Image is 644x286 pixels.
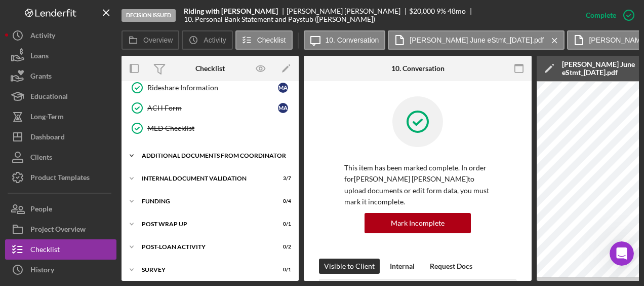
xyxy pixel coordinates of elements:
[30,167,90,190] div: Product Templates
[84,208,119,215] span: Messages
[10,67,36,75] span: Invite a
[5,127,116,147] a: Dashboard
[30,46,49,68] div: Loans
[5,25,116,46] a: Activity
[30,219,86,242] div: Project Overview
[23,208,44,215] span: Home
[112,90,144,98] span: is Invited
[30,66,52,89] div: Grants
[5,86,116,106] button: Educational
[576,5,639,25] button: Complete
[127,98,294,118] a: ACH FormMA
[195,64,225,73] div: Checklist
[78,113,125,121] span: your Website
[273,221,291,227] div: 0 / 1
[10,90,60,98] span: Change which
[178,5,196,23] div: Close
[5,199,116,219] a: People
[388,30,565,50] button: [PERSON_NAME] June eStmt_[DATE].pdf
[28,135,55,144] span: Product
[26,181,33,189] span: to
[273,244,291,250] div: 0 / 2
[390,259,415,274] div: Internal
[257,36,286,44] label: Checklist
[30,127,65,150] div: Dashboard
[30,260,54,282] div: History
[142,221,266,227] div: Post Wrap Up
[147,104,278,112] div: ACH Form
[89,5,116,22] h1: Help
[30,25,55,48] div: Activity
[30,147,52,170] div: Clients
[326,36,379,44] label: 10. Conversation
[55,135,72,144] span: Logo
[36,67,52,75] span: New
[10,113,24,121] span: Add
[610,241,634,266] iframe: Intercom live chat
[319,259,380,274] button: Visible to Client
[410,36,544,44] label: [PERSON_NAME] June eStmt_[DATE].pdf
[7,4,26,23] button: go back
[425,259,477,274] button: Request Docs
[391,64,445,73] div: 10. Conversation
[159,208,178,215] span: Help
[142,244,266,250] div: Post-Loan Activity
[182,30,232,50] button: Activity
[10,181,127,200] span: copy a checklist item from a
[273,198,291,204] div: 0 / 4
[67,183,135,223] button: Messages
[235,30,293,50] button: Checklist
[287,7,409,15] div: [PERSON_NAME] [PERSON_NAME]
[5,106,116,127] button: Long-Term
[7,28,195,48] div: Search for help
[30,106,64,129] div: Long-Term
[304,30,386,50] button: 10. Conversation
[344,162,491,208] p: This item has been marked complete. In order for [PERSON_NAME] [PERSON_NAME] to upload documents ...
[409,7,435,15] span: $20,000
[5,167,116,188] a: Product Templates
[147,84,278,92] div: Rideshare Information
[278,103,288,113] div: M A
[273,175,291,182] div: 3 / 7
[273,267,291,273] div: 0 / 1
[147,124,293,132] div: MED Checklist
[142,153,286,159] div: Additional Documents from Coordinator
[92,90,112,98] span: Client
[5,46,116,66] button: Loans
[5,147,116,167] button: Clients
[24,135,28,144] span: a
[5,219,116,239] button: Project Overview
[5,260,116,280] button: History
[142,175,266,182] div: Internal Document Validation
[54,67,75,75] span: Client
[278,83,288,93] div: M A
[5,239,116,260] button: Checklist
[430,259,472,274] div: Request Docs
[365,213,471,233] button: Mark Incomplete
[324,259,375,274] div: Visible to Client
[184,15,375,23] div: 10. Personal Bank Statement and Paystub ([PERSON_NAME])
[142,198,266,204] div: Funding
[26,113,53,121] span: Product
[5,66,116,86] button: Grants
[28,158,44,166] span: New
[448,7,466,15] div: 48 mo
[204,36,226,44] label: Activity
[586,5,616,25] div: Complete
[87,90,92,98] span: a
[53,113,71,121] span: Links
[122,9,176,22] div: Decision Issued
[122,30,179,50] button: Overview
[143,36,173,44] label: Overview
[60,90,87,98] span: Product
[127,118,294,138] a: MED Checklist
[24,158,28,166] span: a
[44,158,78,166] span: Staff Seat
[10,158,24,166] span: Add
